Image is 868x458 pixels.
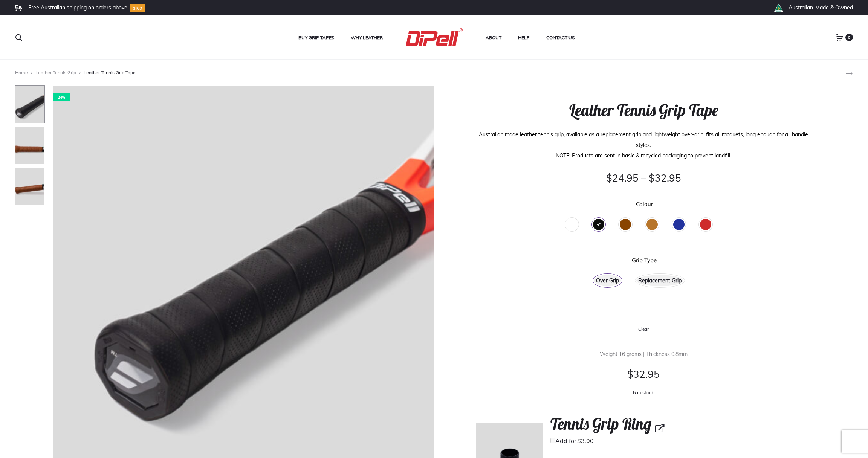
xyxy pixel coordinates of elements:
a: Home [15,70,28,75]
span: 24% [53,93,70,101]
span: $ [627,368,633,380]
h1: Leather Tennis Grip Tape [476,101,811,120]
img: Dipell-Tennis-Racket-Tan-024-Paul-Osta-80x100.jpg [15,168,45,206]
a: 0 [836,34,844,41]
nav: Product navigation [838,67,853,78]
p: 6 in stock [476,384,811,402]
span: – [641,172,646,184]
li: Australian-Made & Owned [789,4,853,11]
span: Over Grip [596,275,619,286]
img: Group-10.svg [130,4,145,12]
a: Buy Grip Tapes [298,33,334,43]
bdi: 32.95 [649,172,681,184]
bdi: 3.00 [577,437,594,444]
span: $ [606,172,612,184]
img: th_right_icon2.png [774,4,783,12]
span: $ [577,437,581,444]
span: 0 [845,34,853,41]
span: Tennis Grip Ring [550,414,651,434]
label: Grip Type [632,257,657,263]
bdi: 32.95 [627,368,660,380]
bdi: 24.95 [606,172,639,184]
p: Australian made leather tennis grip, available as a replacement grip and lightweight over-grip, f... [476,129,811,161]
img: Dipell-Tennis-Racket-Tan-023-Paul-Osta-80x100.jpg [15,127,45,165]
input: Add for$3.00 [550,438,555,443]
span: $ [649,172,655,184]
nav: Leather Tennis Grip Tape [15,67,830,78]
a: Contact Us [546,33,575,43]
a: Why Leather [351,33,383,43]
label: Add for [550,437,594,444]
span: Replacement Grip [638,275,682,286]
label: Colour [636,201,653,207]
a: Clear [476,325,811,333]
p: Weight 16 grams | Thickness 0.8mm [476,349,811,359]
img: Dipell-Tennis-Racket-Black-031-Paul-Osta-80x100.jpg [15,85,45,123]
a: Help [518,33,530,43]
a: Leather Tennis Grip [35,70,76,75]
img: Frame.svg [15,5,22,11]
li: Free Australian shipping on orders above [28,4,127,11]
a: About [486,33,501,43]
